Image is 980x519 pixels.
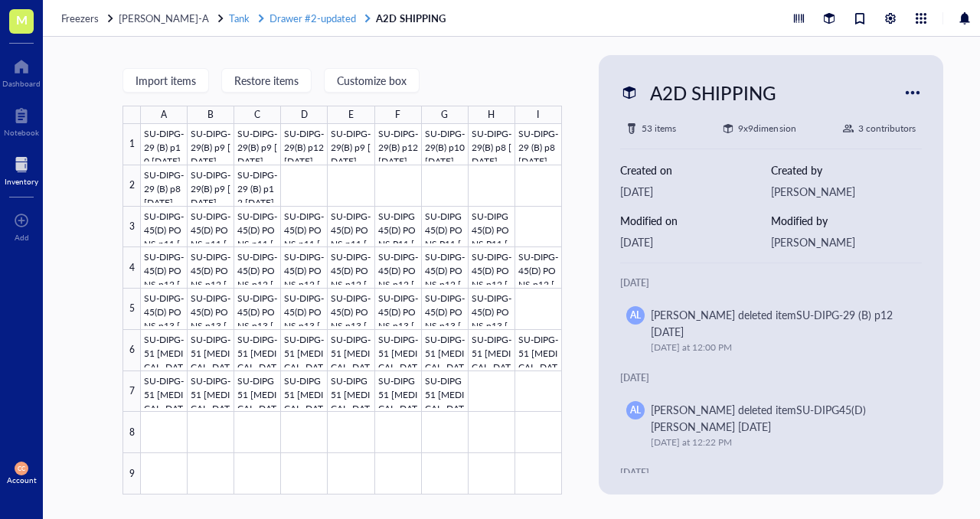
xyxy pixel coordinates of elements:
div: 2 [122,165,141,207]
div: [DATE] at 12:22 PM [651,435,903,450]
div: B [207,106,214,124]
div: [DATE] [620,233,771,250]
div: 9 x 9 dimension [738,121,795,136]
div: Inventory [5,177,38,186]
div: Notebook [4,128,39,137]
button: Import items [122,68,209,93]
div: 7 [122,371,141,413]
a: Freezers [61,11,116,25]
div: 1 [122,124,141,165]
div: [DATE] [620,465,922,481]
span: [PERSON_NAME]-A [119,11,209,25]
span: Tank [229,11,250,25]
div: Add [15,233,29,242]
div: 5 [122,289,141,330]
a: A2D SHIPPING [376,11,448,25]
span: Drawer #2-updated [269,11,356,25]
div: [PERSON_NAME] [771,183,922,200]
div: A2D SHIPPING [643,77,783,109]
span: M [16,10,28,29]
div: 53 items [642,121,676,136]
div: 6 [122,330,141,371]
div: Created on [620,162,771,178]
div: [DATE] [620,183,771,200]
span: Freezers [61,11,99,25]
a: Notebook [4,103,39,137]
div: 4 [122,247,141,289]
a: Dashboard [2,54,41,88]
div: Modified by [771,212,922,229]
span: Import items [136,74,196,86]
div: 8 [122,412,141,453]
div: [DATE] [620,276,922,291]
div: I [537,106,539,124]
span: Restore items [234,74,299,86]
div: [DATE] [620,370,922,386]
button: Restore items [221,68,312,93]
a: Inventory [5,152,38,186]
div: Account [7,475,37,485]
a: [PERSON_NAME]-A [119,11,226,25]
div: F [395,106,400,124]
div: Modified on [620,212,771,229]
div: [PERSON_NAME] deleted item [651,401,903,435]
div: H [488,106,495,124]
span: CC [18,465,26,472]
button: Customize box [324,68,420,93]
div: 3 [122,207,141,248]
div: G [441,106,448,124]
div: [PERSON_NAME] deleted item [651,306,903,340]
span: AL [630,403,641,417]
div: Dashboard [2,79,41,88]
div: A [161,106,167,124]
div: [PERSON_NAME] [771,233,922,250]
div: D [301,106,308,124]
div: Created by [771,162,922,178]
div: C [254,106,260,124]
div: E [348,106,354,124]
div: [DATE] at 12:00 PM [651,340,903,355]
a: TankDrawer #2-updated [229,11,373,25]
span: AL [630,308,641,322]
div: 3 contributors [858,121,916,136]
div: 9 [122,453,141,495]
span: Customize box [337,74,407,86]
